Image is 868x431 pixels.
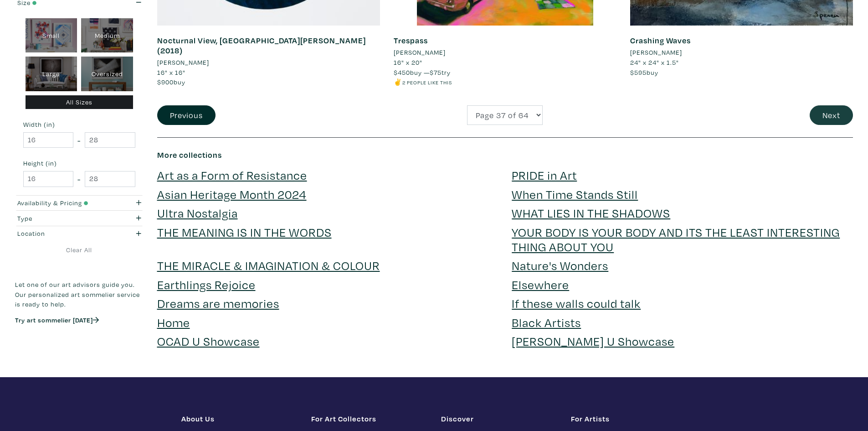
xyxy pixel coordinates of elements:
li: [PERSON_NAME] [394,47,446,57]
div: Small [26,18,77,52]
a: [PERSON_NAME] [630,47,853,57]
a: Nocturnal View, [GEOGRAPHIC_DATA][PERSON_NAME] (2018) [157,35,366,56]
button: Previous [157,105,216,125]
li: [PERSON_NAME] [630,47,682,57]
div: Large [26,57,77,91]
iframe: Customer reviews powered by Trustpilot [15,333,144,353]
h6: More collections [157,150,853,160]
span: $900 [157,78,174,86]
a: [PERSON_NAME] [157,57,380,68]
li: ✌️ [394,77,616,87]
a: Earthlings Rejoice [157,276,256,292]
p: Let one of our art advisors guide you. Our personalized art sommelier service is ready to help. [15,279,144,309]
h1: For Art Collectors [311,414,427,423]
a: When Time Stands Still [512,186,638,202]
span: $75 [430,68,442,77]
span: $595 [630,68,647,77]
a: OCAD U Showcase [157,333,260,349]
span: - [77,172,81,185]
button: Next [810,105,853,125]
a: Art as a Form of Resistance [157,167,307,183]
a: [PERSON_NAME] [394,47,616,57]
h1: Discover [441,414,557,423]
div: Location [17,228,107,239]
a: Try art sommelier [DATE] [15,315,99,324]
a: Black Artists [512,314,581,330]
small: Height (in) [23,160,135,166]
span: 24" x 24" x 1.5" [630,58,679,67]
a: Crashing Waves [630,35,691,46]
a: Nature's Wonders [512,257,608,273]
a: Trespass [394,35,428,46]
a: WHAT LIES IN THE SHADOWS [512,205,670,221]
a: If these walls could talk [512,295,641,311]
span: 16" x 20" [394,58,422,67]
a: Dreams are memories [157,295,279,311]
button: Location [15,226,144,241]
div: Type [17,213,107,223]
a: Elsewhere [512,276,569,292]
a: THE MIRACLE & IMAGINATION & COLOUR [157,257,380,273]
small: Width (in) [23,121,135,128]
h1: For Artists [571,414,687,423]
small: 2 people like this [402,79,452,86]
span: buy — try [394,68,451,77]
a: PRIDE in Art [512,167,577,183]
div: Medium [81,18,133,52]
h1: About Us [181,414,298,423]
a: Clear All [15,245,144,255]
div: Oversized [81,57,133,91]
span: buy [630,68,658,77]
button: Availability & Pricing [15,195,144,210]
span: $450 [394,68,410,77]
a: Home [157,314,190,330]
a: Ultra Nostalgia [157,205,238,221]
a: THE MEANING IS IN THE WORDS [157,224,332,240]
div: Availability & Pricing [17,198,107,208]
span: buy [157,78,185,86]
button: Type [15,211,144,226]
span: - [77,134,81,146]
a: [PERSON_NAME] U Showcase [512,333,674,349]
div: All Sizes [26,95,134,109]
span: 16" x 16" [157,68,185,77]
li: [PERSON_NAME] [157,57,209,68]
a: Asian Heritage Month 2024 [157,186,307,202]
a: YOUR BODY IS YOUR BODY AND ITS THE LEAST INTERESTING THING ABOUT YOU [512,224,840,254]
